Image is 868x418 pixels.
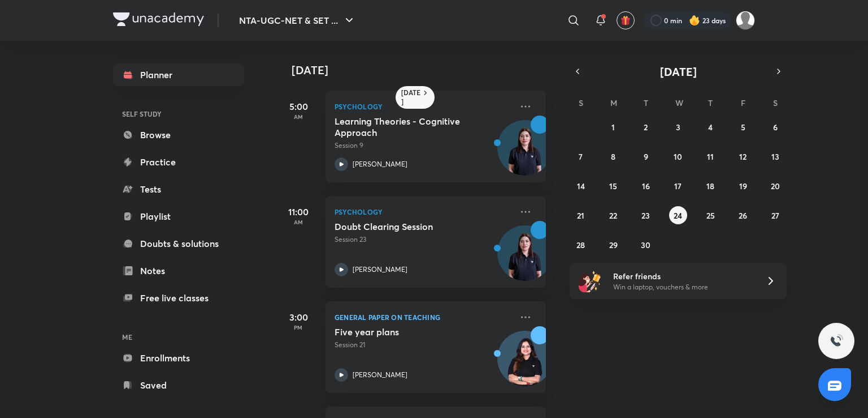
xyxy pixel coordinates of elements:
p: Psychology [335,205,512,219]
p: [PERSON_NAME] [353,159,407,169]
h5: 5:00 [276,100,321,113]
button: September 26, 2025 [734,206,752,224]
abbr: September 27, 2025 [771,210,779,221]
a: Doubts & solutions [113,232,244,255]
abbr: Saturday [773,97,778,108]
abbr: September 24, 2025 [674,210,682,221]
h6: [DATE] [401,88,421,106]
abbr: September 18, 2025 [706,181,714,191]
abbr: September 26, 2025 [739,210,747,221]
abbr: September 10, 2025 [674,151,682,162]
button: September 12, 2025 [734,147,752,165]
button: September 20, 2025 [766,177,784,195]
a: Enrollments [113,347,244,369]
p: PM [276,324,321,331]
p: General Paper on Teaching [335,310,512,324]
p: Session 21 [335,340,512,350]
a: Tests [113,178,244,201]
abbr: September 9, 2025 [644,151,648,162]
abbr: September 25, 2025 [706,210,715,221]
abbr: September 21, 2025 [577,210,584,221]
button: September 25, 2025 [701,206,719,224]
button: September 7, 2025 [572,147,590,165]
abbr: September 22, 2025 [609,210,617,221]
button: September 18, 2025 [701,177,719,195]
h5: Doubt Clearing Session [335,221,475,232]
abbr: September 16, 2025 [642,181,650,191]
abbr: September 13, 2025 [771,151,779,162]
button: avatar [617,11,635,29]
abbr: September 6, 2025 [773,122,778,133]
p: Session 9 [335,140,512,151]
abbr: September 11, 2025 [707,151,714,162]
p: Win a laptop, vouchers & more [613,282,752,292]
button: September 9, 2025 [637,147,655,165]
h5: 3:00 [276,310,321,324]
a: Notes [113,259,244,282]
abbr: September 28, 2025 [576,240,585,250]
button: September 15, 2025 [604,177,622,195]
p: AM [276,113,321,120]
abbr: September 17, 2025 [674,181,682,191]
button: September 24, 2025 [669,206,687,224]
button: September 13, 2025 [766,147,784,165]
button: September 28, 2025 [572,236,590,254]
img: streak [689,15,700,26]
abbr: September 3, 2025 [676,122,680,133]
abbr: September 14, 2025 [577,181,585,191]
abbr: Friday [741,97,745,108]
p: AM [276,219,321,225]
h6: SELF STUDY [113,104,244,123]
abbr: September 19, 2025 [739,181,747,191]
abbr: Tuesday [644,97,648,108]
abbr: September 5, 2025 [741,122,745,133]
button: September 16, 2025 [637,177,655,195]
button: September 17, 2025 [669,177,687,195]
button: September 14, 2025 [572,177,590,195]
p: [PERSON_NAME] [353,265,407,275]
abbr: September 12, 2025 [739,151,747,162]
button: September 22, 2025 [604,206,622,224]
img: Avatar [498,232,552,286]
button: [DATE] [585,63,771,79]
img: Company Logo [113,12,204,26]
button: September 19, 2025 [734,177,752,195]
abbr: September 7, 2025 [579,151,583,162]
a: Practice [113,151,244,173]
abbr: September 30, 2025 [641,240,650,250]
a: Planner [113,63,244,86]
abbr: September 4, 2025 [708,122,713,133]
a: Browse [113,123,244,146]
abbr: Wednesday [675,97,683,108]
a: Playlist [113,205,244,228]
button: September 2, 2025 [637,118,655,136]
abbr: September 8, 2025 [611,151,615,162]
a: Free live classes [113,287,244,309]
h5: 11:00 [276,205,321,219]
abbr: September 1, 2025 [611,122,615,133]
img: referral [579,270,601,292]
button: September 11, 2025 [701,147,719,165]
button: September 4, 2025 [701,118,719,136]
button: September 3, 2025 [669,118,687,136]
a: Saved [113,374,244,396]
p: [PERSON_NAME] [353,370,407,380]
img: Atia khan [736,11,755,30]
button: September 30, 2025 [637,236,655,254]
h5: Learning Theories - Cognitive Approach [335,116,475,138]
button: September 27, 2025 [766,206,784,224]
span: [DATE] [660,64,697,79]
button: September 5, 2025 [734,118,752,136]
abbr: September 23, 2025 [641,210,650,221]
button: September 6, 2025 [766,118,784,136]
h6: ME [113,327,244,347]
button: September 10, 2025 [669,147,687,165]
abbr: September 2, 2025 [644,122,648,133]
abbr: Sunday [579,97,583,108]
abbr: September 15, 2025 [609,181,617,191]
button: September 21, 2025 [572,206,590,224]
img: Avatar [498,126,552,181]
p: Psychology [335,100,512,113]
button: September 23, 2025 [637,206,655,224]
abbr: September 29, 2025 [609,240,618,250]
